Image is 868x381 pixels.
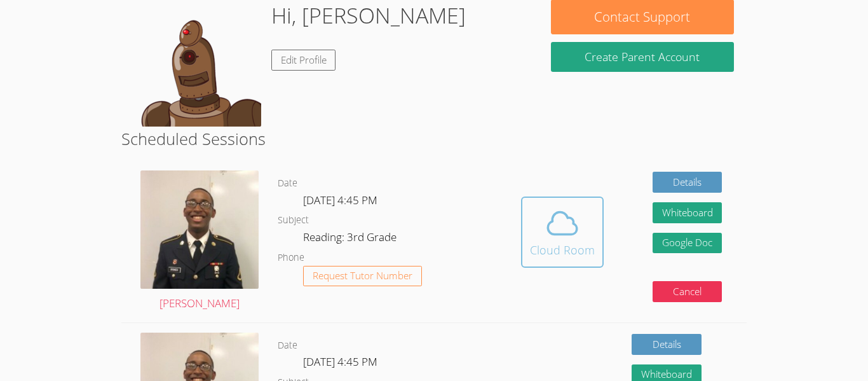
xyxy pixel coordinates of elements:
[632,334,702,355] a: Details
[303,354,377,369] span: [DATE] 4:45 PM
[653,233,722,254] a: Google Doc
[278,338,297,354] dt: Date
[530,241,595,259] div: Cloud Room
[521,197,604,268] button: Cloud Room
[278,176,297,191] dt: Date
[271,50,336,71] a: Edit Profile
[653,281,722,302] button: Cancel
[278,212,309,228] dt: Subject
[140,170,259,289] img: avatar.png
[653,202,722,223] button: Whiteboard
[653,172,722,193] a: Details
[313,271,412,281] span: Request Tutor Number
[140,170,259,313] a: [PERSON_NAME]
[303,193,377,207] span: [DATE] 4:45 PM
[121,127,747,151] h2: Scheduled Sessions
[303,228,399,250] dd: Reading: 3rd Grade
[278,250,304,266] dt: Phone
[303,266,422,287] button: Request Tutor Number
[551,42,734,72] button: Create Parent Account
